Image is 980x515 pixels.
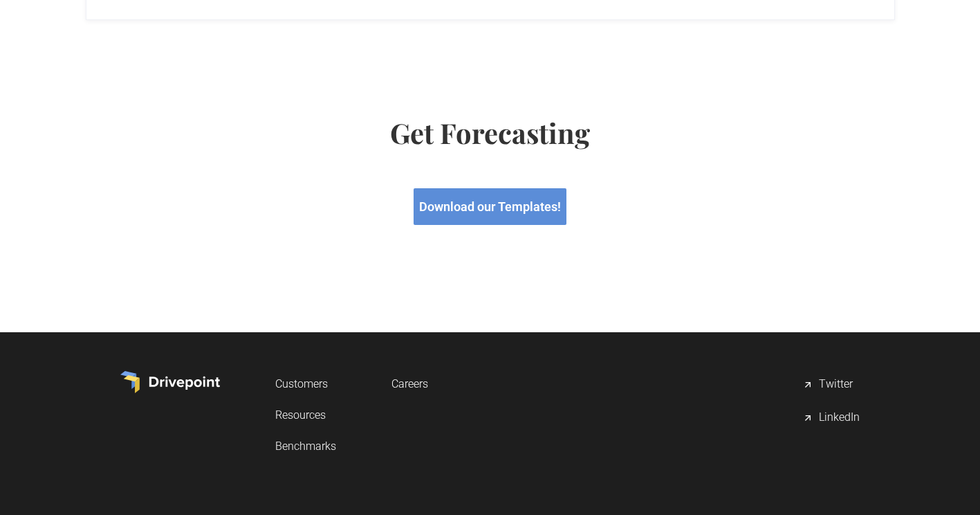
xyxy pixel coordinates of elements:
[391,371,428,397] a: Careers
[819,377,853,393] div: Twitter
[414,188,566,225] a: Download our Templates!
[275,433,336,459] a: Benchmarks
[275,371,336,397] a: Customers
[819,410,860,426] div: LinkedIn
[802,404,860,432] a: LinkedIn
[275,402,336,428] a: Resources
[802,371,860,399] a: Twitter
[235,116,746,150] h2: Get Forecasting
